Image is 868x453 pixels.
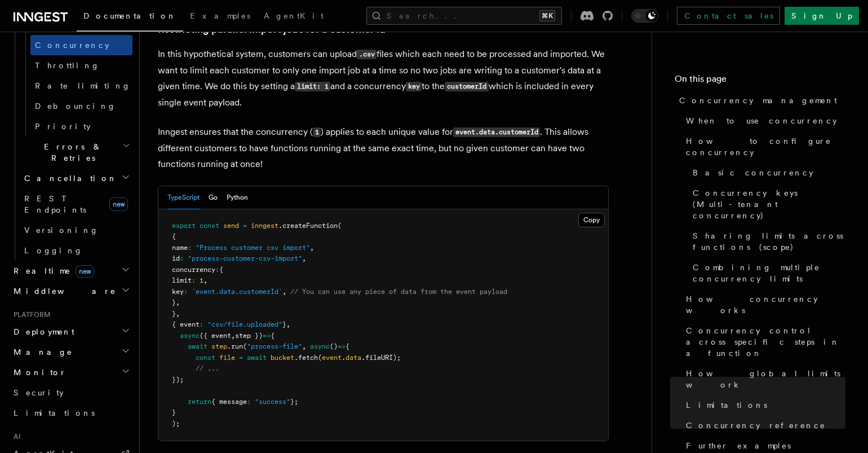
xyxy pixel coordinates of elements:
span: `event.data.customerId` [192,288,282,296]
a: Contact sales [677,7,780,25]
span: { [346,342,349,350]
h4: On this page [675,72,845,90]
a: Documentation [77,3,183,32]
span: () [330,342,338,350]
code: limit: 1 [295,82,330,91]
span: , [203,276,207,284]
button: Cancellation [20,168,132,188]
span: .run [227,342,243,350]
span: Security [14,388,64,397]
span: , [231,332,235,340]
span: Logging [24,246,83,255]
code: 1 [313,127,321,137]
span: = [239,354,243,362]
a: Rate limiting [30,76,132,96]
span: Rate limiting [35,81,131,90]
span: } [172,310,176,318]
span: { [172,232,176,240]
span: Middleware [9,285,116,297]
span: "csv/file.uploaded" [207,320,282,328]
a: Combining multiple concurrency limits [688,257,845,289]
a: How concurrency works [681,289,845,320]
span: : [188,244,192,252]
p: Inngest ensures that the concurrency ( ) applies to each unique value for . This allows different... [158,124,609,172]
a: Concurrency management [675,90,845,111]
span: , [176,310,180,318]
a: Security [9,382,132,403]
a: Sharing limits across functions (scope) [688,226,845,257]
span: , [176,298,180,306]
a: Concurrency [30,35,132,55]
span: inngest [251,222,278,230]
span: Realtime [9,265,94,276]
span: .fileURI); [361,354,401,362]
a: Throttling [30,55,132,76]
span: await [247,354,267,362]
span: = [243,222,247,230]
span: ( [338,222,342,230]
span: const [196,354,215,362]
button: Errors & Retries [20,137,132,168]
a: How global limits work [681,363,845,395]
span: concurrency [172,266,215,274]
a: Sign Up [785,7,859,25]
span: AgentKit [264,11,324,20]
span: Sharing limits across functions (scope) [693,230,845,253]
span: data [346,354,361,362]
span: : [215,266,219,274]
a: Concurrency reference [681,415,845,436]
span: new [109,197,128,211]
span: Deployment [9,326,74,337]
span: } [172,408,176,416]
span: step }) [235,332,263,340]
span: export [172,222,196,230]
a: Limitations [681,395,845,415]
span: Concurrency reference [686,420,826,431]
span: bucket [271,354,294,362]
span: Monitor [9,367,67,378]
button: Go [209,186,218,209]
span: { message [211,398,247,406]
span: Concurrency [35,41,109,50]
span: Manage [9,346,73,358]
span: } [172,298,176,306]
span: { [271,332,274,340]
span: ( [318,354,322,362]
span: , [286,320,290,328]
span: How global limits work [686,368,845,390]
span: AI [9,432,21,441]
span: "Process customer csv import" [196,244,310,252]
span: , [310,244,314,252]
span: REST Endpoints [24,194,86,214]
span: : [247,398,251,406]
span: }; [290,398,298,406]
span: .createFunction [278,222,338,230]
span: Debouncing [35,102,116,111]
span: new [76,265,94,278]
a: Basic concurrency [688,162,845,183]
span: Versioning [24,226,99,235]
span: step [211,342,227,350]
span: Platform [9,310,51,319]
span: How to configure concurrency [686,135,845,158]
span: async [310,342,330,350]
span: , [302,254,306,262]
span: file [219,354,235,362]
a: REST Endpointsnew [20,188,132,220]
button: Deployment [9,322,132,342]
code: customerId [445,82,488,91]
a: Versioning [20,220,132,240]
span: Concurrency keys (Multi-tenant concurrency) [693,187,845,221]
span: }); [172,376,184,384]
span: limit [172,276,192,284]
span: name [172,244,188,252]
span: // ... [196,364,219,372]
span: await [188,342,207,350]
button: Realtimenew [9,261,132,281]
span: async [180,332,200,340]
span: .fetch [294,354,318,362]
span: Concurrency management [679,95,837,106]
code: event.data.customerId [453,127,540,137]
span: ); [172,420,180,428]
span: : [180,254,184,262]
